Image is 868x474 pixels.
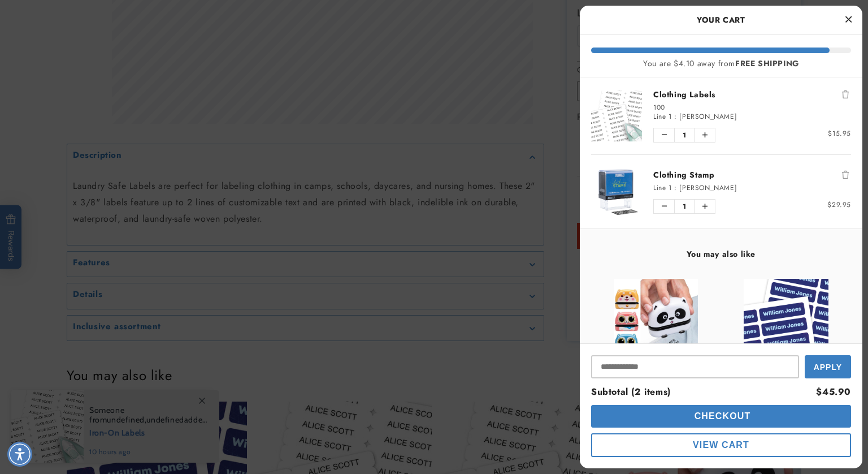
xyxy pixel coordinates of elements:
[692,411,751,421] span: Checkout
[37,13,85,24] h2: Chat with us
[591,249,851,259] h4: You may also like
[614,279,698,364] img: View Name Stamp
[679,183,737,193] span: [PERSON_NAME]
[679,111,737,122] span: [PERSON_NAME]
[653,183,672,193] span: Line 1
[674,183,677,193] span: :
[7,442,32,467] div: Accessibility Menu
[591,385,671,398] span: Subtotal (2 items)
[591,154,851,229] li: product
[695,128,715,142] button: Increase quantity of Clothing Labels
[674,200,695,213] span: 1
[827,200,851,210] span: $29.95
[814,363,842,372] span: Apply
[840,169,851,180] button: Remove Clothing Stamp
[840,11,857,28] button: Close Cart
[695,200,715,213] button: Increase quantity of Clothing Stamp
[653,111,672,122] span: Line 1
[744,279,828,364] img: Waterproof Medium Stickers - Label Land
[840,89,851,100] button: Remove Clothing Labels
[653,103,851,112] div: 100
[591,59,851,68] div: You are $4.10 away from
[654,128,674,142] button: Decrease quantity of Clothing Labels
[6,4,98,33] button: Gorgias live chat
[805,355,851,378] button: Apply
[653,169,851,180] a: Clothing Stamp
[653,89,851,100] a: Clothing Labels
[591,11,851,28] h2: Your Cart
[674,128,695,142] span: 1
[828,128,851,139] span: $15.95
[591,405,851,428] button: cart
[721,268,851,446] div: product
[591,268,721,446] div: product
[674,111,677,122] span: :
[591,166,642,217] img: Clothing Stamp - Label Land
[591,355,799,378] input: Input Discount
[735,58,799,69] b: FREE SHIPPING
[816,384,851,400] div: $45.90
[591,433,851,457] button: cart
[591,91,642,141] img: Clothing Labels - Label Land
[591,77,851,154] li: product
[693,440,749,450] span: View Cart
[654,200,674,213] button: Decrease quantity of Clothing Stamp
